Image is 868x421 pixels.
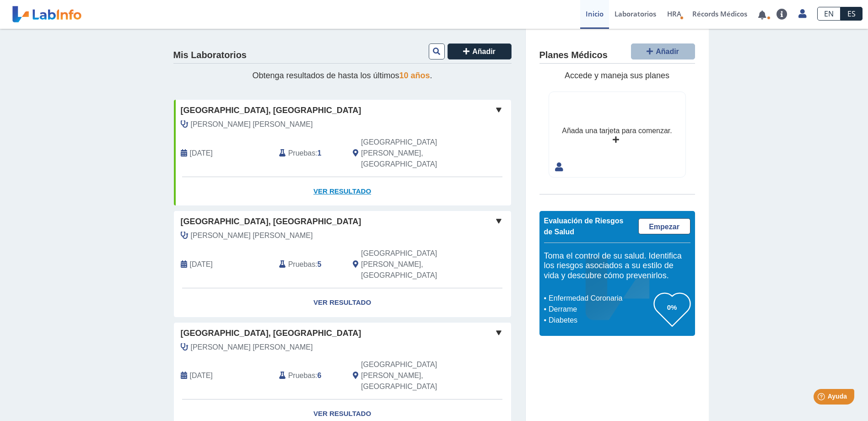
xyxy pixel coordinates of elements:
[546,315,654,326] li: Diabetes
[841,7,863,21] a: ES
[252,71,432,80] span: Obtenga resultados de hasta los últimos .
[190,259,213,270] span: 2025-05-27
[631,43,695,59] button: Añadir
[288,370,315,381] span: Pruebas
[191,119,313,130] span: Soler Bonilla, Michael
[181,327,361,340] span: [GEOGRAPHIC_DATA], [GEOGRAPHIC_DATA]
[181,216,361,228] span: [GEOGRAPHIC_DATA], [GEOGRAPHIC_DATA]
[472,48,496,55] span: Añadir
[361,359,462,392] span: San Juan, PR
[546,304,654,315] li: Derrame
[544,251,690,281] h5: Toma el control de su salud. Identifica los riesgos asociados a su estilo de vida y descubre cómo...
[787,385,858,411] iframe: Help widget launcher
[272,248,346,281] div: :
[565,71,669,80] span: Accede y maneja sus planes
[638,218,690,234] a: Empezar
[667,9,681,18] span: HRA
[174,288,511,317] a: Ver Resultado
[190,370,213,381] span: 2025-04-21
[656,48,679,55] span: Añadir
[361,137,462,170] span: San Juan, PR
[272,137,346,170] div: :
[191,230,313,241] span: Soler Bonilla, Michael
[539,50,608,61] h4: Planes Médicos
[361,248,462,281] span: San Juan, PR
[817,7,841,21] a: EN
[318,149,322,157] b: 1
[649,223,679,231] span: Empezar
[288,259,315,270] span: Pruebas
[544,217,624,236] span: Evaluación de Riesgos de Salud
[318,260,322,268] b: 5
[546,293,654,304] li: Enfermedad Coronaria
[654,302,690,313] h3: 0%
[318,372,322,379] b: 6
[191,342,313,353] span: Soler Bonilla, Michael
[447,43,512,59] button: Añadir
[272,359,346,392] div: :
[173,50,247,61] h4: Mis Laboratorios
[399,71,430,80] span: 10 años
[288,148,315,159] span: Pruebas
[174,177,511,206] a: Ver Resultado
[181,104,361,117] span: [GEOGRAPHIC_DATA], [GEOGRAPHIC_DATA]
[562,125,672,136] div: Añada una tarjeta para comenzar.
[190,148,213,159] span: 2025-08-11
